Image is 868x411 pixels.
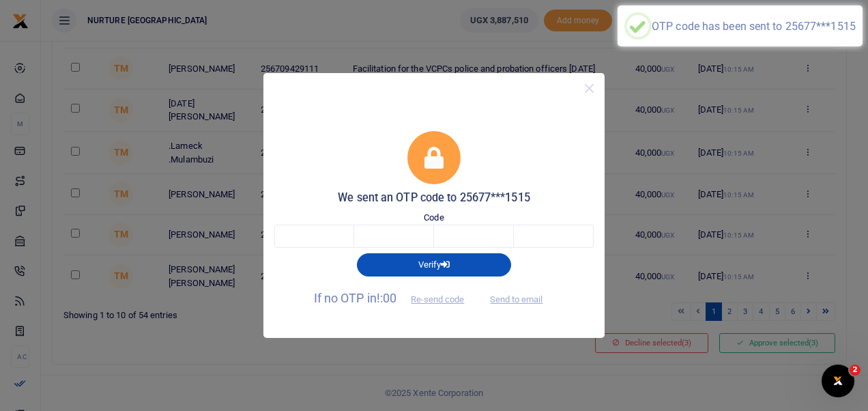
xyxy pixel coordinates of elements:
div: OTP code has been sent to 25677***1515 [652,20,856,33]
button: Verify [357,253,511,277]
label: Code [424,211,444,225]
span: 2 [850,365,860,375]
h5: We sent an OTP code to 25677***1515 [274,191,594,205]
span: If no OTP in [314,291,476,305]
button: Close [579,79,599,98]
iframe: Intercom live chat [822,365,854,397]
span: !:00 [377,291,396,305]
